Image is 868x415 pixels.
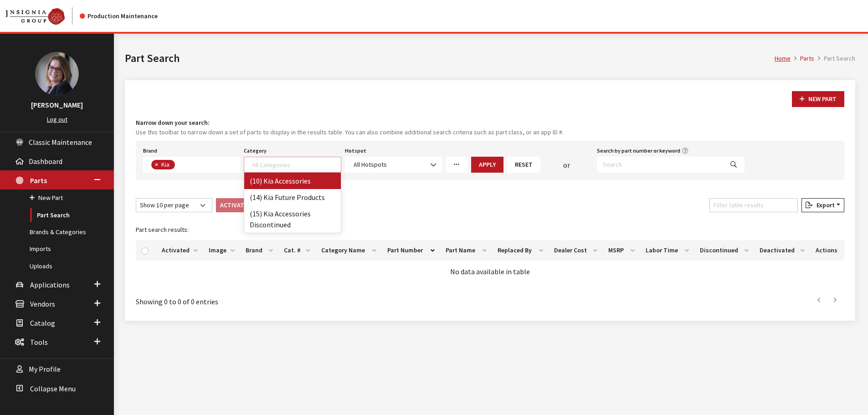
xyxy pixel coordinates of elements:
span: Select a Brand [143,157,240,173]
th: Activated: activate to sort column ascending [156,240,203,261]
th: Actions [810,240,844,261]
li: (14) Kia Future Products [244,189,340,205]
span: Tools [30,338,48,347]
h4: Narrow down your search: [136,118,844,128]
span: Classic Maintenance [29,138,92,147]
textarea: Search [177,161,182,169]
img: Kim Callahan Collins [35,52,79,96]
th: Part Name: activate to sort column ascending [440,240,492,261]
button: New Part [792,91,844,107]
img: Catalog Maintenance [5,8,65,25]
span: My Profile [29,365,61,374]
button: Reset [507,157,540,173]
td: No data available in table [136,261,844,282]
li: (15) Kia Accessories Discontinued [244,205,340,233]
li: Kia [151,160,175,169]
div: Showing 0 to 0 of 0 entries [136,290,425,307]
th: Deactivated: activate to sort column ascending [754,240,810,261]
th: Part Number: activate to sort column descending [382,240,440,261]
th: MSRP: activate to sort column ascending [603,240,641,261]
button: Search [723,157,745,173]
a: More Filters [446,157,467,173]
label: Hotspot [345,147,366,155]
span: Applications [30,280,70,289]
h1: Part Search [125,50,775,67]
span: All Hotspots [345,157,442,173]
input: Search [597,157,723,173]
a: Log out [47,115,67,123]
h3: [PERSON_NAME] [9,99,105,110]
li: Parts [791,54,814,63]
span: Dashboard [29,157,62,166]
th: Category Name: activate to sort column ascending [316,240,382,261]
button: Export [801,198,844,212]
th: Discontinued: activate to sort column ascending [694,240,754,261]
li: (10) Kia Accessories [244,173,340,189]
th: Brand: activate to sort column ascending [240,240,278,261]
span: All Hotspots [354,160,387,169]
div: or [540,159,593,170]
th: Replaced By: activate to sort column ascending [492,240,549,261]
span: Catalog [30,318,55,328]
small: Use this toolbar to narrow down a set of parts to display in the results table. You can also comb... [136,128,844,137]
button: Remove item [151,160,160,169]
label: Search by part number or keyword [597,147,680,155]
th: Dealer Cost: activate to sort column ascending [549,240,603,261]
th: Cat. #: activate to sort column ascending [278,240,316,261]
span: Select a Category [244,157,341,173]
span: Export [813,201,835,209]
span: Kia [160,160,172,169]
button: Apply [471,157,503,173]
a: Insignia Group logo [5,7,80,25]
span: × [155,160,158,169]
li: Part Search [814,54,855,63]
th: Labor Time: activate to sort column ascending [640,240,694,261]
span: Vendors [30,299,55,308]
label: Brand [143,147,157,155]
span: Collapse Menu [30,384,76,393]
a: Home [775,54,791,62]
label: Category [244,147,267,155]
input: Filter table results [709,198,798,212]
th: Image: activate to sort column ascending [203,240,240,261]
caption: Part search results: [136,220,844,240]
span: Parts [30,176,47,185]
div: Production Maintenance [80,11,158,21]
textarea: Search [252,160,340,169]
span: All Hotspots [351,160,436,169]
